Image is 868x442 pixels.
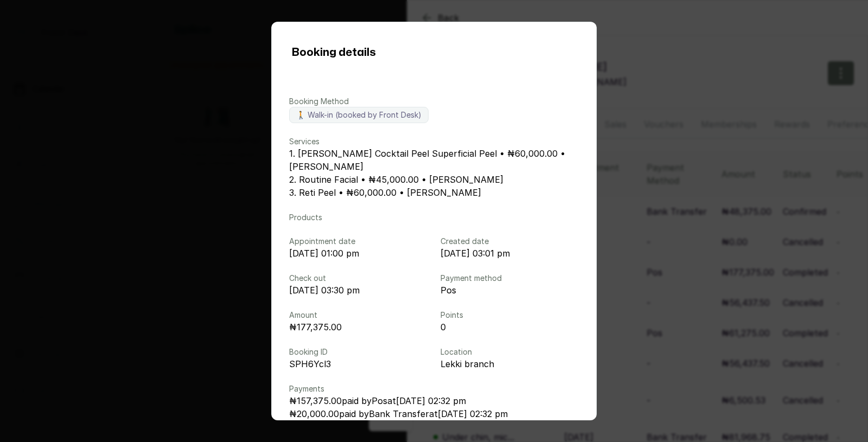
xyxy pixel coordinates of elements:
p: [DATE] 01:00 pm [289,247,427,260]
p: Booking Method [289,96,579,107]
p: Products [289,212,579,223]
p: Booking ID [289,347,427,357]
p: ₦177,375.00 [289,321,427,334]
p: 2. Routine Facial • ₦45,000.00 • [PERSON_NAME] [289,173,579,186]
p: [DATE] 03:30 pm [289,284,427,297]
p: 1. [PERSON_NAME] Cocktail Peel Superficial Peel • ₦60,000.00 • [PERSON_NAME] [289,147,579,173]
label: 🚶 Walk-in (booked by Front Desk) [289,107,429,123]
p: [DATE] 03:01 pm [441,247,579,260]
p: 0 [441,321,579,334]
p: Check out [289,273,427,284]
p: Points [441,310,579,321]
p: SPH6Ycl3 [289,357,427,370]
h1: Booking details [291,44,375,61]
p: 3. Reti Peel • ₦60,000.00 • [PERSON_NAME] [289,186,579,199]
p: Appointment date [289,236,427,247]
p: Created date [441,236,579,247]
p: Amount [289,310,427,321]
p: Lekki branch [441,357,579,370]
p: ₦20,000.00 paid by Bank Transfer at [DATE] 02:32 pm [289,407,579,420]
p: Payment method [441,273,579,284]
p: Services [289,136,579,147]
p: Payments [289,383,579,394]
p: Pos [441,284,579,297]
p: Location [441,347,579,357]
p: ₦157,375.00 paid by Pos at [DATE] 02:32 pm [289,394,579,407]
